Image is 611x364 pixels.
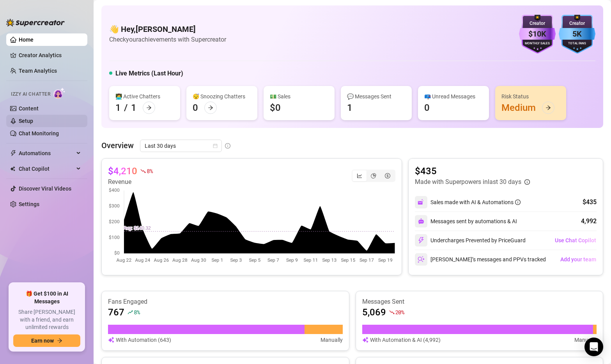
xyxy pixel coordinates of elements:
span: 🎁 Get $100 in AI Messages [13,290,80,305]
div: $435 [583,198,597,207]
span: arrow-right [146,105,152,110]
span: arrow-right [57,338,62,343]
div: Messages sent by automations & AI [415,215,517,227]
img: svg%3e [108,336,114,344]
div: 💬 Messages Sent [347,92,406,101]
span: Chat Copilot [19,163,74,175]
span: calendar [213,143,218,148]
article: Revenue [108,177,152,187]
span: dollar-circle [385,173,390,178]
div: Monthly Sales [519,41,556,46]
span: Automations [19,147,74,159]
div: Risk Status [501,92,560,101]
img: svg%3e [418,199,425,206]
article: With Automation & AI (4,992) [370,336,441,344]
img: blue-badge-DgoSNQY1.svg [559,15,595,54]
div: 💵 Sales [270,92,328,101]
div: $0 [270,101,281,114]
div: 1 [115,101,121,114]
button: Use Chat Copilot [554,234,597,247]
div: 1 [131,101,136,114]
div: [PERSON_NAME]’s messages and PPVs tracked [415,253,546,266]
a: Home [19,37,34,43]
span: arrow-right [545,105,551,110]
img: Chat Copilot [10,166,15,171]
img: svg%3e [418,256,425,263]
div: Open Intercom Messenger [584,338,603,356]
span: Earn now [31,338,54,344]
button: Earn nowarrow-right [13,334,80,347]
img: AI Chatter [53,87,66,99]
div: Total Fans [559,41,595,46]
span: info-circle [524,179,530,185]
span: Add your team [560,256,596,262]
span: Izzy AI Chatter [11,91,50,98]
a: Discover Viral Videos [19,185,71,192]
span: rise [128,310,133,315]
article: 767 [108,306,124,318]
div: 👩‍💻 Active Chatters [115,92,174,101]
a: Team Analytics [19,68,57,74]
a: Creator Analytics [19,49,81,61]
span: 8 % [134,308,140,316]
h5: Live Metrics (Last Hour) [115,69,183,78]
div: Sales made with AI & Automations [430,198,521,206]
span: thunderbolt [10,150,16,156]
article: With Automation (643) [116,336,171,344]
img: purple-badge-B9DA21FR.svg [519,15,556,54]
span: pie-chart [371,173,376,178]
span: fall [389,310,395,315]
div: segmented control [352,170,395,182]
a: Chat Monitoring [19,130,59,136]
div: 4,992 [581,217,597,226]
span: line-chart [357,173,362,178]
a: Content [19,105,39,112]
img: svg%3e [418,218,424,224]
div: Undercharges Prevented by PriceGuard [415,234,526,247]
a: Settings [19,201,39,207]
article: Fans Engaged [108,297,343,306]
article: Manually [321,336,343,344]
img: svg%3e [362,336,368,344]
div: 📪 Unread Messages [424,92,483,101]
article: Made with Superpowers in last 30 days [415,177,521,187]
span: 8 % [147,167,152,175]
img: logo-BBDzfeDw.svg [6,19,65,26]
article: Messages Sent [362,297,597,306]
div: 1 [347,101,352,114]
span: 20 % [395,308,404,316]
div: 0 [193,101,198,114]
img: svg%3e [418,237,425,244]
article: $435 [415,165,530,177]
article: Manually [574,336,597,344]
span: arrow-right [208,105,213,110]
div: $10K [519,28,556,40]
article: Overview [101,140,134,151]
span: Last 30 days [145,140,217,152]
div: Creator [559,20,595,27]
span: info-circle [225,143,230,149]
div: Creator [519,20,556,27]
div: 5K [559,28,595,40]
div: 😴 Snoozing Chatters [193,92,251,101]
article: Check your achievements with Supercreator [109,35,226,44]
article: $4,210 [108,165,137,177]
span: info-circle [515,199,521,205]
h4: 👋 Hey, [PERSON_NAME] [109,24,226,35]
div: 0 [424,101,430,114]
span: Share [PERSON_NAME] with a friend, and earn unlimited rewards [13,308,80,331]
span: Use Chat Copilot [555,237,596,243]
article: 5,069 [362,306,386,318]
a: Setup [19,118,33,124]
button: Add your team [560,253,597,266]
span: fall [140,168,146,174]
